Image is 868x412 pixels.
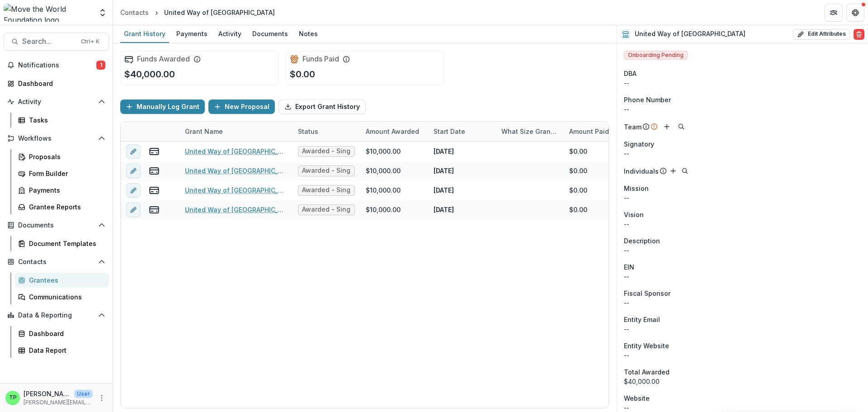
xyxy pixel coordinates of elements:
button: New Proposal [208,99,275,114]
a: Documents [249,25,292,43]
button: Edit Attributes [793,29,850,40]
div: $40,000.00 [624,377,861,386]
div: -- [624,104,861,114]
h2: Funds Paid [302,55,339,63]
div: Contacts [120,8,149,17]
p: [DATE] [434,185,454,195]
span: 1 [96,61,105,70]
span: Awarded - Single Year [302,147,351,155]
button: Open Workflows [4,131,109,146]
button: Partners [825,4,843,22]
button: edit [126,164,141,178]
button: More [96,393,107,403]
a: Form Builder [14,166,109,181]
div: Grant Name [179,122,292,141]
div: -- [624,78,861,88]
button: Delete [854,29,864,40]
span: Workflows [18,135,94,142]
a: Proposals [14,149,109,164]
p: [PERSON_NAME][EMAIL_ADDRESS][DOMAIN_NAME] [24,398,93,407]
div: Notes [295,27,321,40]
div: Amount Awarded [360,122,428,141]
span: Search... [22,37,75,46]
span: Onboarding Pending [624,51,688,60]
div: Start Date [428,122,496,141]
div: Communications [29,292,102,302]
button: view-payments [149,185,160,196]
p: [PERSON_NAME] [24,389,71,398]
p: $40,000.00 [124,67,175,81]
span: Awarded - Single Year [302,186,351,194]
p: Individuals [624,166,659,176]
a: Tasks [14,113,109,128]
div: Dashboard [18,79,102,88]
a: Data Report [14,343,109,358]
div: Amount Paid [564,122,632,141]
button: edit [126,144,141,159]
div: $10,000.00 [366,166,401,175]
div: What size grant tier are you requesting? (Feel free to explain what you'd be able to accomplish w... [496,122,564,141]
p: -- [624,193,861,203]
button: Get Help [846,4,864,22]
button: view-payments [149,204,160,215]
a: Contacts [117,6,152,19]
div: -- [624,298,861,308]
p: Team [624,122,642,132]
span: DBA [624,69,637,78]
p: EIN [624,262,634,272]
a: Activity [215,25,245,43]
span: Activity [18,98,94,106]
div: -- [624,324,861,334]
div: Payments [29,185,102,195]
button: view-payments [149,146,160,157]
span: Phone Number [624,95,671,104]
div: Dashboard [29,329,102,338]
span: Awarded - Single Year [302,167,351,175]
div: Grant History [120,27,169,40]
span: Signatory [624,139,654,149]
span: Website [624,393,650,403]
p: User [74,390,93,398]
button: edit [126,203,141,217]
p: -- [624,246,861,255]
div: $10,000.00 [366,205,401,214]
button: Search... [4,33,109,51]
h2: United Way of [GEOGRAPHIC_DATA] [635,30,745,38]
p: Amount Paid [569,127,609,136]
button: Search [676,121,687,132]
a: Notes [295,25,321,43]
a: Communications [14,289,109,304]
div: Status [292,122,360,141]
div: Grantees [29,275,102,285]
div: Amount Awarded [360,127,425,136]
p: [DATE] [434,166,454,175]
button: Search [679,166,690,176]
button: Open Contacts [4,255,109,269]
a: Dashboard [14,326,109,341]
span: Total Awarded [624,367,670,377]
span: Notifications [18,62,96,69]
div: $0.00 [569,205,587,214]
a: Grant History [120,25,169,43]
div: Grant Name [179,127,228,136]
a: United Way of [GEOGRAPHIC_DATA] - 2021 [185,147,287,156]
div: Proposals [29,152,102,161]
div: Grantee Reports [29,202,102,212]
div: Status [292,127,324,136]
h2: Funds Awarded [137,55,190,63]
div: United Way of [GEOGRAPHIC_DATA] [164,8,275,17]
button: Add [661,121,672,132]
div: Document Templates [29,239,102,248]
img: Move the World Foundation logo [4,4,93,22]
span: Fiscal Sponsor [624,289,670,298]
span: Documents [18,222,94,229]
button: view-payments [149,166,160,176]
div: Tom Pappas [9,395,17,401]
button: Manually Log Grant [120,99,205,114]
button: Open Documents [4,218,109,232]
div: -- [624,149,861,158]
a: United Way of [GEOGRAPHIC_DATA] - 2019 [185,185,287,195]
